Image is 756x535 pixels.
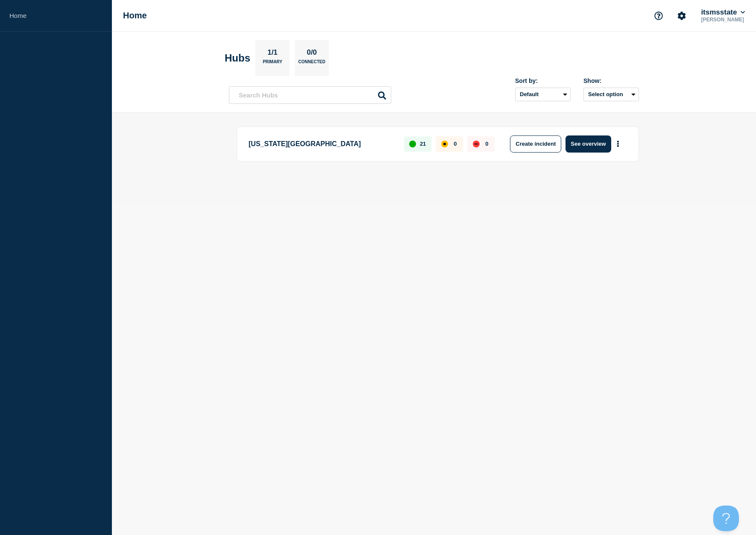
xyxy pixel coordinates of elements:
select: Sort by [515,88,571,101]
p: 0 [454,141,457,147]
p: [PERSON_NAME] [699,17,747,23]
div: up [409,141,416,147]
button: Select option [583,88,639,101]
h2: Hubs [225,52,250,64]
p: Connected [298,59,325,68]
button: Account settings [673,7,691,25]
p: 1/1 [264,48,281,59]
button: itsmsstate [699,8,747,17]
p: 0 [485,141,488,147]
p: [US_STATE][GEOGRAPHIC_DATA] [249,135,394,153]
h1: Home [123,11,147,21]
div: Show: [583,77,639,84]
p: 0/0 [304,48,320,59]
div: down [473,141,480,147]
input: Search Hubs [229,86,391,104]
iframe: Help Scout Beacon - Open [713,506,739,531]
button: Create incident [510,135,561,153]
button: More actions [612,136,624,152]
div: affected [441,141,448,147]
button: See overview [566,135,611,153]
p: 21 [420,141,426,147]
div: Sort by: [515,77,571,84]
p: Primary [263,59,282,68]
button: Support [650,7,668,25]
